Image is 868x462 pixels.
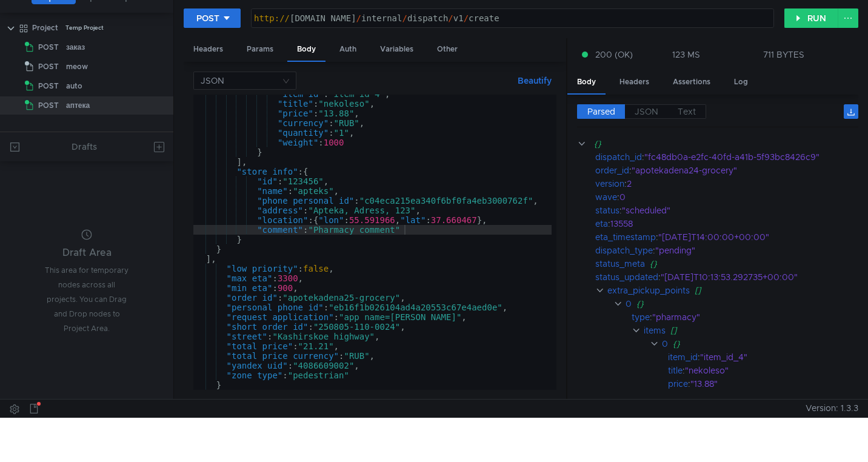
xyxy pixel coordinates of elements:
[184,38,233,61] div: Headers
[237,38,283,61] div: Params
[663,71,720,93] div: Assertions
[595,217,858,230] div: :
[626,297,632,310] div: 0
[668,350,698,364] div: item_id
[513,73,556,88] button: Beautify
[668,364,683,377] div: title
[690,377,844,390] div: "13.88"
[595,164,858,177] div: :
[655,244,845,257] div: "pending"
[595,190,858,204] div: :
[595,217,608,230] div: eta
[587,106,615,117] span: Parsed
[595,230,858,244] div: :
[610,71,659,93] div: Headers
[32,19,58,37] div: Project
[668,377,688,390] div: price
[668,350,858,364] div: :
[700,350,844,364] div: "item_id_4"
[784,8,838,28] button: RUN
[763,49,804,60] div: 711 BYTES
[595,204,619,217] div: status
[38,77,59,95] span: POST
[672,49,700,60] div: 123 MS
[595,244,653,257] div: dispatch_type
[724,71,758,93] div: Log
[595,177,858,190] div: :
[595,270,658,284] div: status_updated
[595,150,642,164] div: dispatch_id
[38,96,59,115] span: POST
[595,244,858,257] div: :
[610,217,843,230] div: 13558
[595,150,858,164] div: :
[330,38,366,61] div: Auth
[66,77,82,95] div: auto
[662,337,668,350] div: 0
[427,38,467,61] div: Other
[644,324,666,337] div: items
[595,257,645,270] div: status_meta
[595,164,629,177] div: order_id
[622,204,843,217] div: "scheduled"
[658,230,846,244] div: "[DATE]T14:00:00+00:00"
[636,297,842,310] div: {}
[196,12,219,25] div: POST
[66,96,90,115] div: аптека
[635,106,658,117] span: JSON
[72,139,97,154] div: Drafts
[595,270,858,284] div: :
[673,337,843,350] div: {}
[670,324,844,337] div: []
[652,310,843,324] div: "pharmacy"
[632,310,650,324] div: type
[661,270,846,284] div: "[DATE]T10:13:53.292735+00:00"
[619,190,843,204] div: 0
[627,177,843,190] div: 2
[595,48,633,61] span: 200 (OK)
[607,284,690,297] div: extra_pickup_points
[650,257,845,270] div: {}
[695,284,847,297] div: []
[38,58,59,76] span: POST
[632,310,858,324] div: :
[370,38,423,61] div: Variables
[595,190,617,204] div: wave
[685,364,843,377] div: "nekoleso"
[66,38,85,56] div: заказ
[668,364,858,377] div: :
[595,230,656,244] div: eta_timestamp
[678,106,696,117] span: Text
[632,164,844,177] div: "apotekadena24-grocery"
[595,177,624,190] div: version
[644,150,844,164] div: "fc48db0a-e2fc-40fd-a41b-5f93bc8426c9"
[38,38,59,56] span: POST
[287,38,326,62] div: Body
[806,400,858,417] span: Version: 1.3.3
[567,71,606,95] div: Body
[594,137,841,150] div: {}
[184,8,241,28] button: POST
[595,204,858,217] div: :
[668,377,858,390] div: :
[65,19,104,37] div: Temp Project
[66,58,88,76] div: meow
